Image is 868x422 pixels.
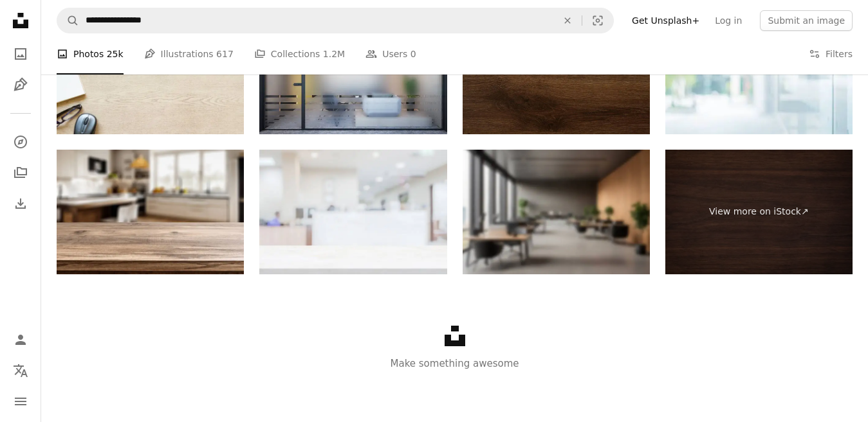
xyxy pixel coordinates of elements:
[624,10,707,31] a: Get Unsplash+
[8,160,33,186] a: Collections
[259,150,447,274] img: Marble table top with blur hospital clinic medical interior background
[144,33,234,75] a: Illustrations 617
[411,47,416,61] span: 0
[707,10,750,31] a: Log in
[553,8,582,33] button: Clear
[582,8,613,33] button: Visual search
[57,8,79,33] button: Search Unsplash
[57,150,244,274] img: Modern kitchen on empty wooden table background
[8,389,33,414] button: Menu
[665,150,853,274] a: View more on iStock↗
[463,150,650,274] img: business concepts and workspace. blurred background of a well-lit modern office interior with pla...
[8,129,33,155] a: Explore
[41,356,868,371] p: Make something awesome
[8,327,33,353] a: Log in / Sign up
[8,358,33,383] button: Language
[8,41,33,67] a: Photos
[8,191,33,216] a: Download History
[809,33,853,75] button: Filters
[57,8,614,33] form: Find visuals sitewide
[254,33,345,75] a: Collections 1.2M
[323,47,345,61] span: 1.2M
[365,33,416,75] a: Users 0
[8,8,33,36] a: Home — Unsplash
[760,10,853,31] button: Submit an image
[216,47,234,61] span: 617
[8,72,33,98] a: Illustrations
